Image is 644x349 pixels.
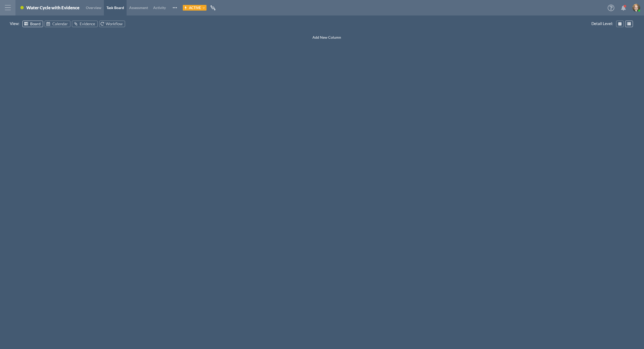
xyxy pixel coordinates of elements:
[30,21,40,26] span: Board
[86,5,101,10] span: Overview
[106,21,122,26] span: Workflow
[26,5,79,10] div: Water Cycle with Evidence
[129,5,148,10] span: Assessment
[183,5,207,11] button: Active
[632,4,640,12] img: image
[22,21,43,27] a: Board
[306,33,347,42] button: Add New Column
[45,21,70,27] a: Calendar
[106,5,124,10] span: Task Board
[26,5,79,12] div: Water Cycle with Evidence
[99,21,125,27] a: Workflow
[80,21,95,26] span: Evidence
[10,21,21,27] span: View :
[153,5,166,10] span: Activity
[52,21,68,26] span: Calendar
[591,21,615,27] span: Detail Level :
[189,6,201,10] span: Active
[72,21,98,27] a: Evidence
